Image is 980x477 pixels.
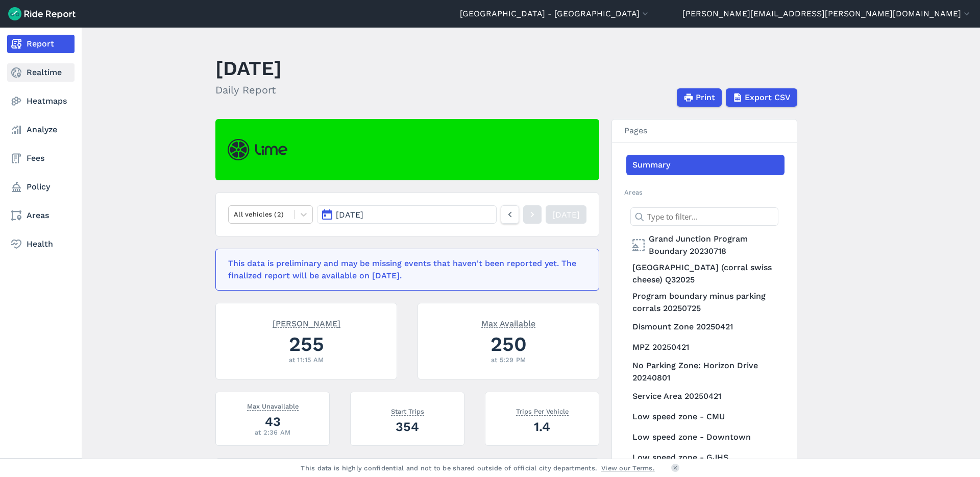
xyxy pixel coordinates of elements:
[215,82,282,98] h2: Daily Report
[630,207,778,226] input: Type to filter...
[498,418,586,436] div: 1.4
[363,418,452,436] div: 354
[247,400,299,411] span: Max Unavailable
[215,54,282,82] h1: [DATE]
[7,63,75,82] a: Realtime
[516,406,569,416] span: Trips Per Vehicle
[228,427,317,437] div: at 2:36 AM
[626,317,785,337] a: Dismount Zone 20250421
[460,8,650,20] button: [GEOGRAPHIC_DATA] - [GEOGRAPHIC_DATA]
[546,205,586,224] a: [DATE]
[726,88,797,107] button: Export CSV
[696,91,715,104] span: Print
[7,149,75,168] a: Fees
[626,155,785,175] a: Summary
[682,8,972,20] button: [PERSON_NAME][EMAIL_ADDRESS][PERSON_NAME][DOMAIN_NAME]
[228,139,287,160] img: Lime
[626,259,785,288] a: [GEOGRAPHIC_DATA] (corral swiss cheese) Q32025
[7,178,75,196] a: Policy
[7,235,75,253] a: Health
[626,288,785,317] a: Program boundary minus parking corrals 20250725
[7,206,75,225] a: Areas
[317,205,497,224] button: [DATE]
[481,318,535,328] span: Max Available
[228,257,580,282] div: This data is preliminary and may be missing events that haven't been reported yet. The finalized ...
[228,330,384,358] div: 255
[626,407,785,427] a: Low speed zone - CMU
[273,318,340,328] span: [PERSON_NAME]
[228,413,317,431] div: 43
[612,120,797,142] h3: Pages
[430,330,586,358] div: 250
[7,35,75,53] a: Report
[626,386,785,407] a: Service Area 20250421
[601,463,655,473] a: View our Terms.
[626,447,785,468] a: Low speed zone - GJHS
[336,210,363,220] span: [DATE]
[745,91,791,104] span: Export CSV
[430,355,586,365] div: at 5:29 PM
[624,187,785,197] h2: Areas
[626,427,785,447] a: Low speed zone - Downtown
[8,7,76,20] img: Ride Report
[7,121,75,139] a: Analyze
[391,406,424,416] span: Start Trips
[626,231,785,259] a: Grand Junction Program Boundary 20230718
[626,337,785,357] a: MPZ 20250421
[677,88,722,107] button: Print
[626,357,785,386] a: No Parking Zone: Horizon Drive 20240801
[228,355,384,365] div: at 11:15 AM
[7,92,75,110] a: Heatmaps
